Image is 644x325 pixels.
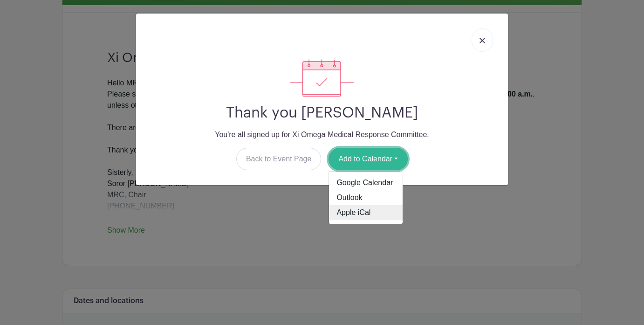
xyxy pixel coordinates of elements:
a: Back to Event Page [236,148,322,170]
a: Google Calendar [329,175,403,190]
h2: Thank you [PERSON_NAME] [144,104,500,122]
img: signup_complete-c468d5dda3e2740ee63a24cb0ba0d3ce5d8a4ecd24259e683200fb1569d990c8.svg [290,59,354,97]
button: Add to Calendar [329,148,408,170]
a: Outlook [329,190,403,205]
p: You're all signed up for Xi Omega Medical Response Committee. [144,129,500,140]
a: Apple iCal [329,205,403,220]
img: close_button-5f87c8562297e5c2d7936805f587ecaba9071eb48480494691a3f1689db116b3.svg [480,38,485,43]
